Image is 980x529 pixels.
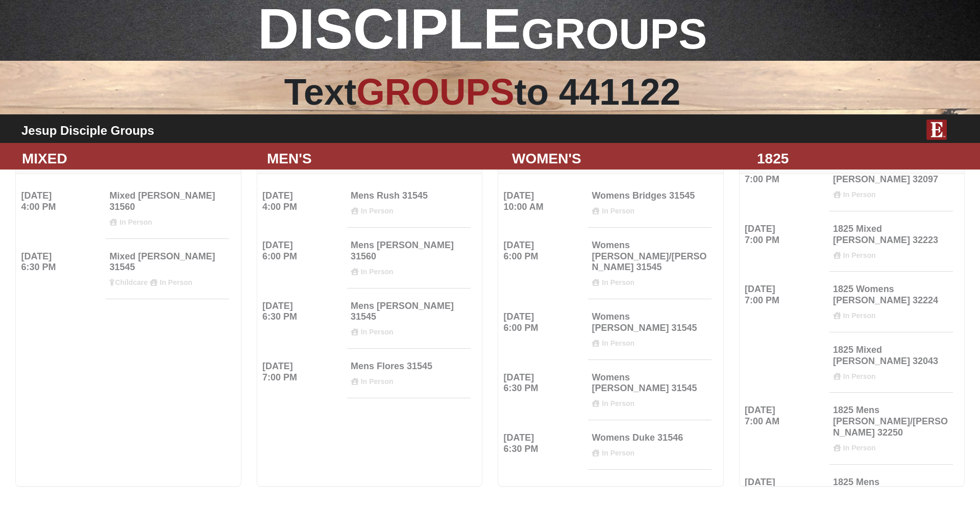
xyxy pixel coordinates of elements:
strong: Childcare [115,278,148,286]
h4: Mens [PERSON_NAME] 31545 [351,301,467,336]
h4: [DATE] 7:00 PM [262,361,344,383]
img: E-icon-fireweed-White-TM.png [926,119,947,140]
strong: In Person [361,377,394,386]
h4: 1825 Womens [PERSON_NAME] 32224 [833,284,949,320]
h4: [DATE] 7:00 PM [745,284,826,306]
h4: [DATE] 6:30 PM [504,372,585,394]
span: GROUPS [356,71,514,112]
h4: 1825 Mens [PERSON_NAME]/[PERSON_NAME] 32250 [833,405,949,452]
h4: Womens [PERSON_NAME]/[PERSON_NAME] 31545 [592,240,708,287]
strong: In Person [361,268,394,276]
h4: 1825 Mixed [PERSON_NAME] 32043 [833,345,949,380]
h4: [DATE] 7:00 AM [745,405,826,427]
h4: Mens [PERSON_NAME] 31560 [351,240,467,276]
strong: In Person [843,311,876,320]
strong: In Person [843,372,876,380]
strong: In Person [160,278,192,286]
div: WOMEN'S [504,148,749,170]
strong: In Person [602,278,634,286]
h4: Mens Flores 31545 [351,361,467,386]
strong: In Person [843,251,876,259]
h4: [DATE] 6:00 PM [504,311,585,333]
b: Jesup Disciple Groups [21,124,154,137]
h4: [DATE] 6:30 PM [262,301,344,323]
h4: [DATE] 7:00 AM [745,477,826,499]
div: MEN'S [259,148,504,170]
strong: In Person [602,449,634,457]
h4: Womens [PERSON_NAME] 31545 [592,372,708,408]
span: GROUPS [521,10,707,58]
strong: In Person [602,339,634,347]
strong: In Person [602,399,634,407]
strong: In Person [843,444,876,452]
div: MIXED [14,148,259,170]
h4: Mixed [PERSON_NAME] 31545 [109,251,226,287]
strong: In Person [361,328,394,336]
h4: [DATE] 6:30 PM [21,251,103,273]
h4: 1825 Mens [PERSON_NAME]/[PERSON_NAME] 32250 [833,477,949,524]
h4: [DATE] 6:30 PM [504,432,585,454]
h4: Womens [PERSON_NAME] 31545 [592,311,708,347]
h4: Womens Duke 31546 [592,432,708,458]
